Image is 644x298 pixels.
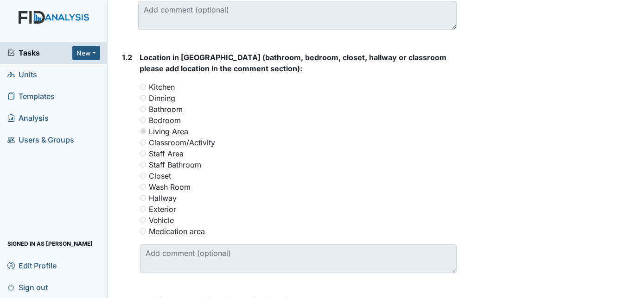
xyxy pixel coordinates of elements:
[7,47,72,58] a: Tasks
[149,137,216,148] label: Classroom/Activity
[149,204,177,215] label: Exterior
[140,128,146,134] input: Living Area
[140,217,146,223] input: Vehicle
[7,133,74,147] span: Users & Groups
[149,192,177,204] label: Hallway
[72,46,100,60] button: New
[7,89,55,104] span: Templates
[149,181,191,192] label: Wash Room
[140,161,146,168] input: Staff Bathroom
[149,104,183,115] label: Bathroom
[122,52,133,63] label: 1.2
[140,117,146,123] input: Bedroom
[149,170,172,181] label: Closet
[140,195,146,201] input: Hallway
[140,84,146,90] input: Kitchen
[149,148,184,159] label: Staff Area
[7,280,48,294] span: Sign out
[140,228,146,234] input: Medication area
[140,184,146,190] input: Wash Room
[140,95,146,101] input: Dinning
[140,106,146,112] input: Bathroom
[149,226,205,237] label: Medication area
[140,139,146,145] input: Classroom/Activity
[149,81,175,93] label: Kitchen
[140,150,146,156] input: Staff Area
[7,68,37,82] span: Units
[149,215,174,226] label: Vehicle
[140,173,146,179] input: Closet
[7,258,57,273] span: Edit Profile
[149,93,176,104] label: Dinning
[149,126,189,137] label: Living Area
[140,206,146,212] input: Exterior
[140,53,447,73] span: Location in [GEOGRAPHIC_DATA] (bathroom, bedroom, closet, hallway or classroom please add locatio...
[7,111,49,125] span: Analysis
[149,115,181,126] label: Bedroom
[7,236,93,251] span: Signed in as [PERSON_NAME]
[149,159,202,170] label: Staff Bathroom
